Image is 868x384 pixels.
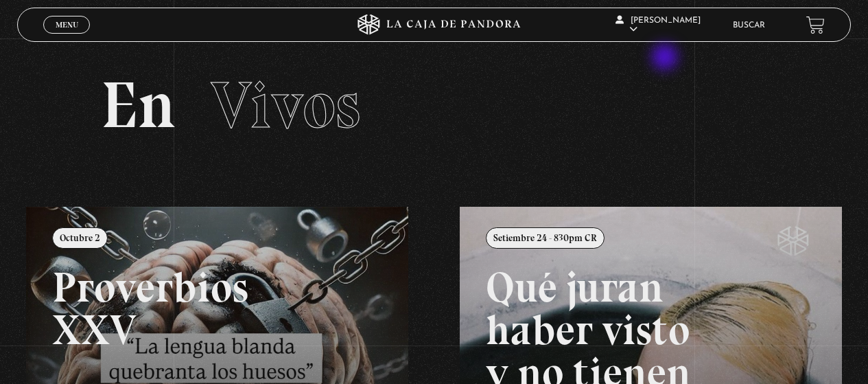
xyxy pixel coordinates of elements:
a: Buscar [733,21,765,30]
h2: En [101,73,768,138]
span: [PERSON_NAME] [615,16,701,34]
span: Vivos [211,66,360,144]
a: View your shopping cart [806,16,825,34]
span: Menu [56,21,78,29]
span: Cerrar [51,32,83,42]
